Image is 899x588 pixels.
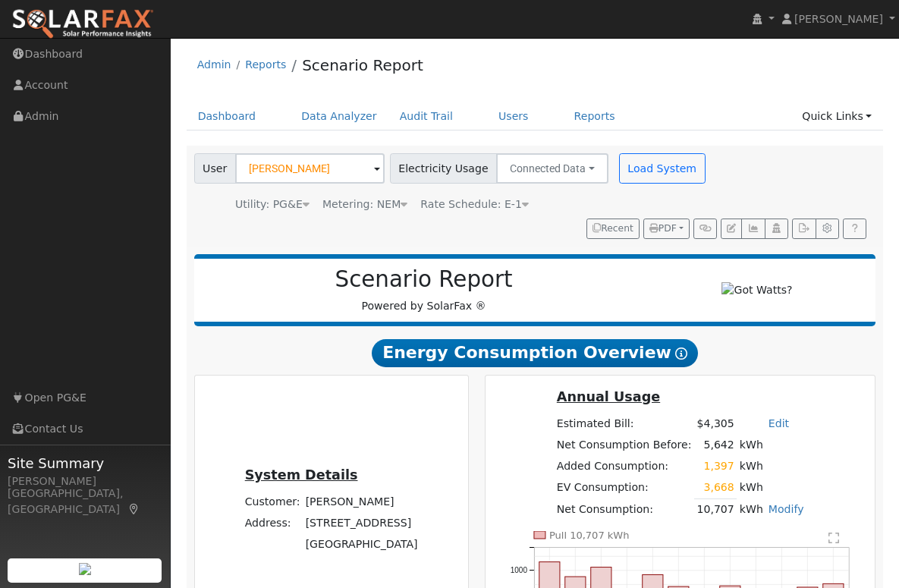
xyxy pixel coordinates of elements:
[245,58,286,71] a: Reports
[242,491,303,512] td: Customer:
[737,456,765,477] td: kWh
[828,532,839,544] text: 
[549,530,630,541] text: Pull 10,707 kWh
[302,56,423,74] a: Scenario Report
[487,102,540,130] a: Users
[694,434,737,455] td: 5,642
[235,197,310,212] div: Utility: PG&E
[420,198,529,210] span: Alias: HE1
[649,223,677,234] span: PDF
[187,102,268,130] a: Dashboard
[694,477,737,499] td: 3,668
[693,219,717,240] button: Generate Report Link
[737,477,765,499] td: kWh
[619,153,706,184] button: Load System
[235,153,385,184] input: Select a User
[843,219,866,240] a: Help Link
[791,102,883,130] a: Quick Links
[303,534,420,555] td: [GEOGRAPHIC_DATA]
[496,153,608,184] button: Connected Data
[242,512,303,533] td: Address:
[694,413,737,434] td: $4,305
[245,467,358,483] u: System Details
[643,219,690,240] button: PDF
[303,491,420,512] td: [PERSON_NAME]
[11,8,154,40] img: SolarFax
[194,153,236,184] span: User
[737,498,765,520] td: kWh
[390,153,497,184] span: Electricity Usage
[554,456,694,477] td: Added Consumption:
[765,219,788,240] button: Login As
[554,413,694,434] td: Estimated Bill:
[197,58,231,71] a: Admin
[741,219,765,240] button: Multi-Series Graph
[554,434,694,455] td: Net Consumption Before:
[769,417,789,429] a: Edit
[816,219,839,240] button: Settings
[554,498,694,520] td: Net Consumption:
[694,498,737,520] td: 10,707
[127,503,141,515] a: Map
[557,389,660,404] u: Annual Usage
[322,197,407,212] div: Metering: NEM
[8,486,162,517] div: [GEOGRAPHIC_DATA], [GEOGRAPHIC_DATA]
[675,347,687,360] i: Show Help
[202,266,646,314] div: Powered by SolarFax ®
[792,219,816,240] button: Export Interval Data
[8,473,162,489] div: [PERSON_NAME]
[554,477,694,499] td: EV Consumption:
[372,339,698,367] span: Energy Consumption Overview
[586,219,640,240] button: Recent
[737,434,806,455] td: kWh
[8,453,162,473] span: Site Summary
[388,102,464,130] a: Audit Trail
[79,563,91,575] img: retrieve
[303,512,420,533] td: [STREET_ADDRESS]
[694,456,737,477] td: 1,397
[563,102,627,130] a: Reports
[721,282,792,298] img: Got Watts?
[290,102,388,130] a: Data Analyzer
[209,266,638,293] h2: Scenario Report
[511,566,528,574] text: 1000
[721,219,742,240] button: Edit User
[794,13,883,25] span: [PERSON_NAME]
[769,503,804,515] a: Modify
